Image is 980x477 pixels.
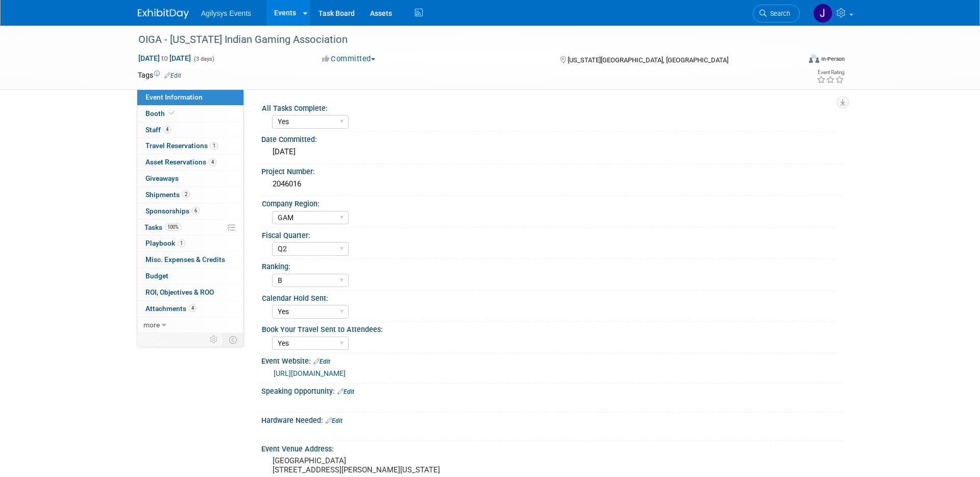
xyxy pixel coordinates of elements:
[164,72,181,79] a: Edit
[189,304,197,312] span: 4
[137,268,243,284] a: Budget
[137,203,243,219] a: Sponsorships6
[137,284,243,300] a: ROI, Objectives & ROO
[262,322,838,335] div: Book Your Travel Sent to Attendees:
[145,272,168,280] span: Budget
[137,187,243,203] a: Shipments2
[137,122,243,138] a: Staff4
[261,413,842,426] div: Hardware Needed:
[163,126,171,133] span: 4
[261,441,842,454] div: Event Venue Address:
[145,255,225,264] span: Misc. Expenses & Credits
[813,4,832,23] img: Justin Oram
[568,56,728,64] span: [US_STATE][GEOGRAPHIC_DATA], [GEOGRAPHIC_DATA]
[137,301,243,317] a: Attachments4
[223,333,244,346] td: Toggle Event Tabs
[269,144,835,160] div: [DATE]
[192,207,200,214] span: 6
[138,70,181,80] td: Tags
[138,9,189,19] img: ExhibitDay
[182,190,190,198] span: 2
[178,240,185,247] span: 1
[210,142,218,150] span: 1
[137,154,243,170] a: Asset Reservations4
[143,321,160,329] span: more
[269,176,835,192] div: 2046016
[205,333,223,346] td: Personalize Event Tab Strip
[165,223,181,231] span: 100%
[145,190,190,199] span: Shipments
[145,126,171,134] span: Staff
[160,54,169,62] span: to
[313,358,330,365] a: Edit
[753,5,800,22] a: Search
[261,353,842,367] div: Event Website:
[137,89,243,105] a: Event Information
[261,384,842,397] div: Speaking Opportunity:
[145,141,218,150] span: Travel Reservations
[326,417,342,424] a: Edit
[262,259,838,272] div: Ranking:
[145,174,179,182] span: Giveaways
[262,101,838,113] div: All Tasks Complete:
[137,138,243,154] a: Travel Reservations1
[169,110,175,116] i: Booth reservation complete
[145,109,177,117] span: Booth
[337,388,354,395] a: Edit
[821,55,845,63] div: In-Person
[144,223,181,231] span: Tasks
[137,252,243,268] a: Misc. Expenses & Credits
[145,158,216,166] span: Asset Reservations
[135,31,785,49] div: OIGA - [US_STATE] Indian Gaming Association
[262,196,838,209] div: Company Region:
[145,239,185,247] span: Playbook
[137,235,243,251] a: Playbook1
[817,70,844,75] div: Event Rating
[137,317,243,333] a: more
[145,93,203,101] span: Event Information
[274,369,346,377] a: [URL][DOMAIN_NAME]
[261,164,842,177] div: Project Number:
[201,9,251,17] span: Agilysys Events
[261,132,842,145] div: Date Committed:
[767,10,790,17] span: Search
[137,106,243,122] a: Booth
[209,158,216,166] span: 4
[809,55,819,63] img: Format-Inperson.png
[262,291,838,303] div: Calendar Hold Sent:
[138,54,191,63] span: [DATE] [DATE]
[145,207,200,215] span: Sponsorships
[145,304,197,313] span: Attachments
[137,171,243,186] a: Giveaways
[318,54,379,64] button: Committed
[740,53,845,68] div: Event Format
[262,228,838,241] div: Fiscal Quarter:
[273,456,492,474] pre: [GEOGRAPHIC_DATA] [STREET_ADDRESS][PERSON_NAME][US_STATE]
[193,56,214,62] span: (3 days)
[137,220,243,235] a: Tasks100%
[145,288,214,296] span: ROI, Objectives & ROO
